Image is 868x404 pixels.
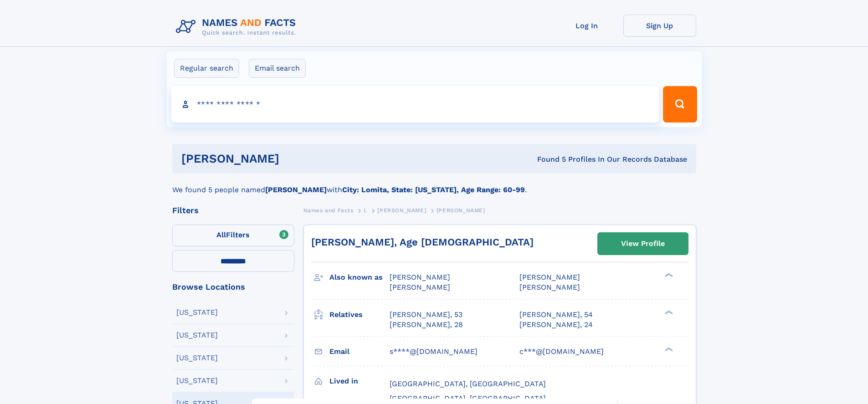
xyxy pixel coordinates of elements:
[176,332,218,339] div: [US_STATE]
[437,207,485,214] span: [PERSON_NAME]
[364,205,367,216] a: L
[408,154,687,164] div: Found 5 Profiles In Our Records Database
[519,283,580,291] span: [PERSON_NAME]
[390,310,462,320] a: [PERSON_NAME], 53
[390,320,463,330] a: [PERSON_NAME], 28
[390,273,450,281] span: [PERSON_NAME]
[172,15,303,39] img: Logo Names and Facts
[598,233,688,255] a: View Profile
[172,174,696,195] div: We found 5 people named with .
[364,207,367,214] span: L
[174,59,239,78] label: Regular search
[249,59,306,78] label: Email search
[390,283,450,291] span: [PERSON_NAME]
[176,309,218,316] div: [US_STATE]
[623,15,696,37] a: Sign Up
[342,185,525,194] b: City: Lomita, State: [US_STATE], Age Range: 60-99
[550,15,623,37] a: Log In
[329,373,390,389] h3: Lived in
[216,230,226,239] span: All
[519,347,604,356] span: c***@[DOMAIN_NAME]
[663,86,697,123] button: Search Button
[621,233,665,254] div: View Profile
[390,394,546,403] span: [GEOGRAPHIC_DATA], [GEOGRAPHIC_DATA]
[172,283,294,291] div: Browse Locations
[377,205,426,216] a: [PERSON_NAME]
[176,354,218,362] div: [US_STATE]
[329,344,390,359] h3: Email
[390,379,546,388] span: [GEOGRAPHIC_DATA], [GEOGRAPHIC_DATA]
[329,270,390,285] h3: Also known as
[171,86,659,123] input: search input
[519,320,593,330] a: [PERSON_NAME], 24
[663,346,673,352] div: ❯
[172,206,294,215] div: Filters
[663,272,673,278] div: ❯
[377,207,426,214] span: [PERSON_NAME]
[265,185,327,194] b: [PERSON_NAME]
[519,310,593,320] a: [PERSON_NAME], 54
[176,377,218,384] div: [US_STATE]
[181,153,408,164] h1: [PERSON_NAME]
[172,225,294,246] label: Filters
[519,273,580,281] span: [PERSON_NAME]
[329,307,390,322] h3: Relatives
[303,205,354,216] a: Names and Facts
[663,309,673,315] div: ❯
[311,236,534,248] a: [PERSON_NAME], Age [DEMOGRAPHIC_DATA]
